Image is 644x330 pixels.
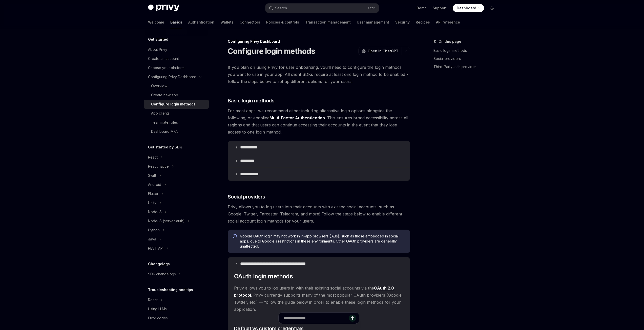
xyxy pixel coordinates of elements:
div: Swift [148,172,156,179]
div: About Privy [148,47,167,53]
a: User management [357,16,389,28]
a: Basics [170,16,182,28]
a: App clients [144,109,209,118]
div: Android [148,182,161,188]
a: Dashboard [453,4,484,12]
div: Using LLMs [148,306,167,312]
h1: Configure login methods [228,47,315,56]
div: Configuring Privy Dashboard [148,74,196,80]
div: React [148,154,158,160]
a: Third-Party auth provider [433,63,500,71]
a: Overview [144,81,209,91]
div: Create an account [148,56,179,62]
h5: Changelogs [148,261,170,267]
a: Support [433,6,447,11]
a: Welcome [148,16,164,28]
a: Social providers [433,55,500,63]
a: Wallets [220,16,234,28]
a: Create new app [144,91,209,100]
img: dark logo [148,5,179,12]
div: Unity [148,200,156,206]
span: Dashboard [457,6,476,11]
button: Open in ChatGPT [358,47,402,55]
svg: Info [233,234,238,239]
div: SDK changelogs [148,271,176,277]
a: Teammate roles [144,118,209,127]
div: NodeJS [148,209,162,215]
div: Dashboard MFA [151,128,178,135]
a: Security [395,16,410,28]
div: Overview [151,83,167,89]
a: Configure login methods [144,100,209,109]
h5: Get started [148,36,168,42]
span: If you plan on using Privy for user onboarding, you’ll need to configure the login methods you wa... [228,64,410,85]
a: Demo [417,6,427,11]
div: Configuring Privy Dashboard [228,39,410,44]
a: Using LLMs [144,304,209,314]
span: Basic login methods [228,97,275,104]
div: NodeJS (server-auth) [148,218,185,224]
a: Error codes [144,314,209,323]
a: Create an account [144,54,209,63]
a: Dashboard MFA [144,127,209,136]
span: OAuth login methods [234,272,293,280]
span: Open in ChatGPT [368,49,399,54]
div: React native [148,163,169,169]
div: Python [148,227,160,233]
div: Configure login methods [151,101,196,107]
span: Privy allows you to log users into their accounts with existing social accounts, such as Google, ... [228,203,410,225]
div: App clients [151,110,170,116]
a: Transaction management [305,16,351,28]
div: Java [148,236,156,242]
a: Recipes [416,16,430,28]
div: Error codes [148,315,168,321]
button: Toggle dark mode [488,4,496,12]
a: Basic login methods [433,47,500,55]
div: Search... [275,5,289,11]
span: Social providers [228,193,265,200]
div: Teammate roles [151,119,178,125]
h5: Get started by SDK [148,144,182,150]
span: Google OAuth login may not work in in-app browsers (IABs), such as those embedded in social apps,... [240,234,405,249]
h5: Troubleshooting and tips [148,287,193,293]
div: React [148,297,158,303]
a: Policies & controls [266,16,299,28]
a: About Privy [144,45,209,54]
span: Privy allows you to log users in with their existing social accounts via the . Privy currently su... [234,284,404,313]
a: Authentication [188,16,214,28]
span: For most apps, we recommend either including alternative login options alongside the following, o... [228,107,410,136]
a: Choose your platform [144,63,209,72]
div: Choose your platform [148,65,184,71]
span: On this page [439,38,461,45]
a: Connectors [240,16,260,28]
a: Multi-Factor Authentication [269,115,325,121]
span: Ctrl K [368,6,376,10]
a: API reference [436,16,460,28]
button: Search...CtrlK [265,4,379,13]
div: REST API [148,245,163,251]
div: Create new app [151,92,178,98]
div: Flutter [148,191,158,197]
button: Send message [349,315,356,322]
